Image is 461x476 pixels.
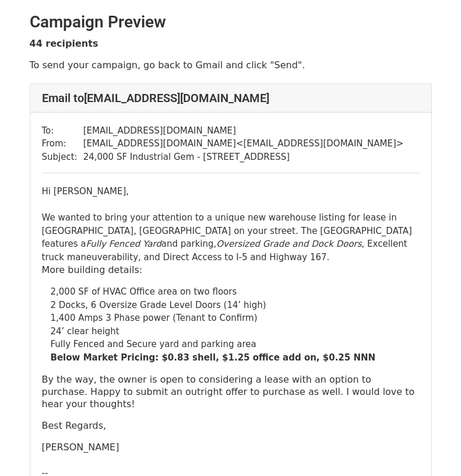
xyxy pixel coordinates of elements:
[30,12,432,32] h2: Campaign Preview
[42,264,420,276] p: More building details:
[83,150,404,164] td: 24,000 SF Industrial Gem - [STREET_ADDRESS]
[51,338,420,351] li: Fully Fenced and Secure yard and parking area
[51,352,376,363] b: Below Market Pricing: $0.83 shell, $1.25 office add on, $0.25 NNN
[42,124,83,138] td: To:
[86,239,161,249] i: Fully Fenced Yard
[51,325,420,338] li: 24’ clear height
[83,124,404,138] td: [EMAIL_ADDRESS][DOMAIN_NAME]
[42,91,420,105] h4: Email to [EMAIL_ADDRESS][DOMAIN_NAME]
[42,137,83,150] td: From:
[51,299,420,312] li: 2 Docks, 6 Oversize Grade Level Doors (14’ high)
[42,373,420,410] p: By the way, the owner is open to considering a lease with an option to purchase. Happy to submit ...
[42,211,420,264] div: We wanted to bring your attention to a unique new warehouse listing for lease in [GEOGRAPHIC_DATA...
[216,239,361,249] i: Oversized Grade and Dock Doors
[42,441,420,453] p: [PERSON_NAME]
[42,419,420,432] p: Best Regards,
[83,137,404,150] td: [EMAIL_ADDRESS][DOMAIN_NAME] < [EMAIL_ADDRESS][DOMAIN_NAME] >
[30,59,432,71] p: To send your campaign, go back to Gmail and click "Send".
[51,285,420,299] li: 2,000 SF of HVAC Office area on two floors
[42,150,83,164] td: Subject:
[51,311,420,325] li: 1,400 Amps 3 Phase power (Tenant to Confirm)
[42,185,420,198] div: Hi [PERSON_NAME],
[30,38,98,49] strong: 44 recipients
